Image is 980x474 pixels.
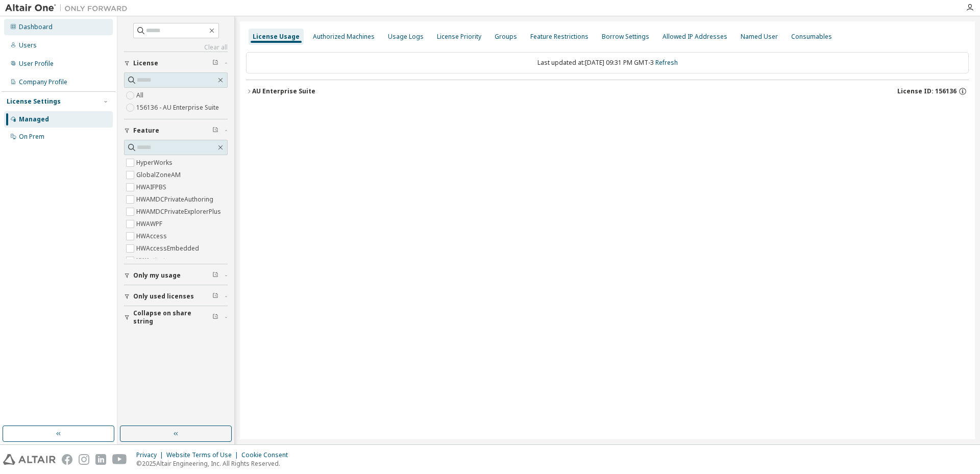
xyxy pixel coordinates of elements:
label: HWAIFPBS [136,181,168,193]
label: HWAMDCPrivateAuthoring [136,193,215,206]
div: License Settings [7,97,61,106]
img: Altair One [5,3,133,13]
div: User Profile [19,60,54,68]
div: Cookie Consent [241,451,294,459]
label: HyperWorks [136,157,175,169]
img: altair_logo.svg [3,454,56,465]
div: Website Terms of Use [166,451,241,459]
div: AU Enterprise Suite [252,87,315,95]
div: Dashboard [19,23,53,31]
button: Only my usage [124,264,228,287]
div: License Usage [253,33,300,41]
div: Named User [741,33,778,41]
div: Borrow Settings [602,33,649,41]
div: Company Profile [19,78,67,86]
label: HWActivate [136,255,171,267]
img: facebook.svg [62,454,72,465]
label: GlobalZoneAM [136,169,183,181]
div: Authorized Machines [313,33,375,41]
button: Feature [124,119,228,142]
button: Collapse on share string [124,306,228,329]
span: Clear filter [212,127,218,135]
div: Users [19,41,37,49]
label: HWAccessEmbedded [136,242,201,255]
img: linkedin.svg [95,454,106,465]
button: AU Enterprise SuiteLicense ID: 156136 [246,80,969,103]
span: Only used licenses [133,292,194,301]
div: On Prem [19,133,44,141]
span: Clear filter [212,271,218,280]
label: HWAccess [136,230,169,242]
span: Clear filter [212,313,218,321]
img: youtube.svg [112,454,127,465]
label: 156136 - AU Enterprise Suite [136,102,221,114]
span: Feature [133,127,159,135]
div: Feature Restrictions [530,33,589,41]
span: Collapse on share string [133,309,212,326]
button: Only used licenses [124,285,228,308]
a: Clear all [124,43,228,52]
span: Only my usage [133,271,181,280]
div: License Priority [437,33,481,41]
div: Last updated at: [DATE] 09:31 PM GMT-3 [246,52,969,73]
div: Groups [495,33,517,41]
div: Consumables [791,33,832,41]
p: © 2025 Altair Engineering, Inc. All Rights Reserved. [136,459,294,468]
span: License [133,59,158,67]
span: Clear filter [212,59,218,67]
label: HWAMDCPrivateExplorerPlus [136,206,223,218]
span: Clear filter [212,292,218,301]
label: HWAWPF [136,218,164,230]
img: instagram.svg [79,454,89,465]
div: Managed [19,115,49,123]
label: All [136,89,145,102]
div: Allowed IP Addresses [663,33,727,41]
div: Usage Logs [388,33,424,41]
a: Refresh [655,58,678,67]
div: Privacy [136,451,166,459]
span: License ID: 156136 [897,87,957,95]
button: License [124,52,228,74]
